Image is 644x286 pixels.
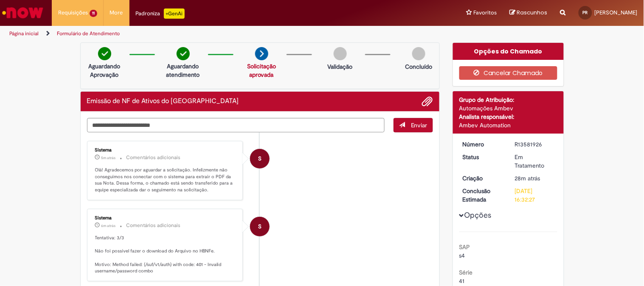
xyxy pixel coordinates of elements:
p: +GenAi [164,8,185,19]
button: Enviar [394,118,433,132]
p: Tentativa: 3/3 Não foi possível fazer o download do Arquivo no HBNFe. Motivo: Method failed: (/su... [95,235,236,275]
a: Formulário de Atendimento [57,30,120,37]
span: Requisições [58,8,88,17]
div: Sistema [95,216,236,221]
span: S [258,149,262,169]
span: 6m atrás [101,223,116,228]
div: Em Tratamento [515,153,554,170]
img: ServiceNow [1,4,45,21]
div: Ambev Automation [459,121,557,129]
div: 30/09/2025 14:32:23 [515,174,554,182]
h2: Emissão de NF de Ativos do ASVD Histórico de tíquete [87,98,239,105]
span: Enviar [411,121,427,129]
small: Comentários adicionais [127,154,181,161]
dt: Status [456,153,509,161]
dt: Criação [456,174,509,182]
div: System [250,149,270,168]
span: Rascunhos [517,8,548,17]
ul: Trilhas de página [6,26,423,42]
img: img-circle-grey.png [334,47,347,60]
span: 11 [90,10,97,17]
span: 28m atrás [515,174,540,182]
span: More [110,8,123,17]
a: Rascunhos [510,9,548,17]
b: SAP [459,243,470,251]
dt: Conclusão Estimada [456,187,509,204]
b: Série [459,269,473,276]
div: Opções do Chamado [453,43,564,60]
div: [DATE] 16:32:27 [515,187,554,204]
div: Grupo de Atribuição: [459,95,557,104]
img: check-circle-green.png [177,47,190,60]
span: 41 [459,277,465,285]
img: arrow-next.png [255,47,268,60]
p: Aguardando Aprovação [84,62,125,79]
button: Cancelar Chamado [459,66,557,80]
p: Olá! Agradecemos por aguardar a solicitação. Infelizmente não conseguimos nos conectar com o sist... [95,167,236,193]
a: Solicitação aprovada [247,62,276,79]
img: check-circle-green.png [98,47,111,60]
span: S [258,216,262,237]
div: Automações Ambev [459,104,557,112]
span: PR [583,10,588,15]
p: Concluído [405,62,432,71]
span: [PERSON_NAME] [595,9,638,16]
textarea: Digite sua mensagem aqui... [87,118,385,132]
p: Validação [328,62,353,71]
div: Sistema [95,148,236,153]
img: img-circle-grey.png [412,47,425,60]
time: 30/09/2025 14:55:25 [101,155,116,160]
div: Analista responsável: [459,112,557,121]
small: Comentários adicionais [127,222,181,229]
p: Aguardando atendimento [163,62,204,79]
span: Favoritos [474,8,497,17]
span: s4 [459,252,465,259]
div: R13581926 [515,140,554,149]
div: System [250,217,270,236]
time: 30/09/2025 14:32:23 [515,174,540,182]
dt: Número [456,140,509,149]
a: Página inicial [9,30,39,37]
span: 5m atrás [101,155,116,160]
div: Padroniza [136,8,185,19]
time: 30/09/2025 14:54:22 [101,223,116,228]
button: Adicionar anexos [422,96,433,107]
